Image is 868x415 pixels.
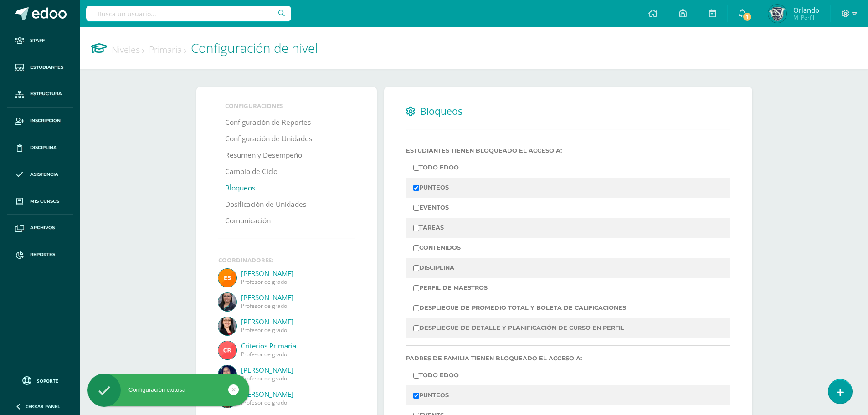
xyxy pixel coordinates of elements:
input: DESPLIEGUE DE DETALLE Y PLANIFICACIÓN DE CURSO EN PERFIL [413,325,419,331]
span: Asistencia [30,171,58,178]
a: Criterios Primaria [241,341,355,350]
a: Niveles [112,43,144,56]
a: [PERSON_NAME] [241,269,355,278]
span: Staff [30,37,45,44]
a: Asistencia [7,161,73,188]
img: 42b31e381e1bcf599d8a02dbc9c6d5f6.png [218,341,236,359]
a: Reportes [7,241,73,268]
div: Configuración exitosa [87,386,249,394]
a: Configuración de Reportes [225,114,311,131]
label: DISCIPLINA [413,261,723,274]
span: Profesor de grado [241,399,355,406]
a: Inscripción [7,108,73,134]
img: 53339a021a669692542503584c1ece73.png [218,293,236,311]
input: PERFIL DE MAESTROS [413,285,419,291]
span: Profesor de grado [241,278,355,286]
span: Bloqueos [420,105,462,118]
li: Configuraciones [225,102,348,110]
span: Profesor de grado [241,326,355,334]
span: Profesor de grado [241,374,355,382]
label: Padres de familia tienen bloqueado el acceso a: [406,355,730,362]
span: Mi Perfil [793,14,819,21]
label: CONTENIDOS [413,241,723,254]
span: 1 [742,12,752,22]
label: TAREAS [413,221,723,234]
span: Reportes [30,251,55,258]
input: TAREAS [413,225,419,231]
img: 2478d47f26ae45dd084aa42c060562f5.png [218,317,236,335]
a: Soporte [11,374,69,386]
label: TODO EDOO [413,369,723,382]
img: 12c5d93ae23a9266327d92c634ddc9ea.png [218,269,236,287]
a: [PERSON_NAME] [241,365,355,374]
input: PUNTEOS [413,185,419,191]
span: Soporte [37,378,58,384]
span: Disciplina [30,144,57,151]
img: d5c8d16448259731d9230e5ecd375886.png [768,5,786,23]
a: Dosificación de Unidades [225,196,306,213]
a: Archivos [7,215,73,241]
a: Primaria [149,43,186,56]
a: Comunicación [225,213,271,229]
label: EVENTOS [413,201,723,214]
a: Configuración de Unidades [225,131,312,147]
a: [PERSON_NAME] [241,389,355,399]
a: Resumen y Desempeño [225,147,302,164]
label: PUNTEOS [413,389,723,402]
span: Archivos [30,224,55,231]
input: DISCIPLINA [413,265,419,271]
a: Estructura [7,81,73,108]
img: 1ddc30fbb94eda4e92d8232ccb25b2c3.png [218,365,236,384]
a: Staff [7,27,73,54]
div: Coordinadores: [218,256,355,264]
a: Disciplina [7,134,73,161]
span: Profesor de grado [241,302,355,310]
input: EVENTOS [413,205,419,211]
input: TODO EDOO [413,165,419,171]
span: Cerrar panel [26,403,60,410]
label: DESPLIEGUE DE DETALLE Y PLANIFICACIÓN DE CURSO EN PERFIL [413,322,723,334]
label: TODO EDOO [413,161,723,174]
label: PERFIL DE MAESTROS [413,282,723,294]
input: CONTENIDOS [413,245,419,251]
span: Inscripción [30,117,61,124]
span: Estructura [30,90,62,97]
label: Estudiantes tienen bloqueado el acceso a: [406,147,730,154]
span: Mis cursos [30,198,59,205]
input: TODO EDOO [413,373,419,379]
a: [PERSON_NAME] [241,317,355,326]
span: Orlando [793,5,819,15]
a: Mis cursos [7,188,73,215]
label: PUNTEOS [413,181,723,194]
a: Bloqueos [225,180,255,196]
input: Busca un usuario... [86,6,291,21]
a: [PERSON_NAME] [241,293,355,302]
a: Cambio de Ciclo [225,164,277,180]
a: Estudiantes [7,54,73,81]
label: DESPLIEGUE DE PROMEDIO TOTAL Y BOLETA DE CALIFICACIONES [413,302,723,314]
span: Configuración de nivel [191,39,318,56]
input: DESPLIEGUE DE PROMEDIO TOTAL Y BOLETA DE CALIFICACIONES [413,305,419,311]
span: Estudiantes [30,64,63,71]
span: Profesor de grado [241,350,355,358]
input: PUNTEOS [413,393,419,399]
